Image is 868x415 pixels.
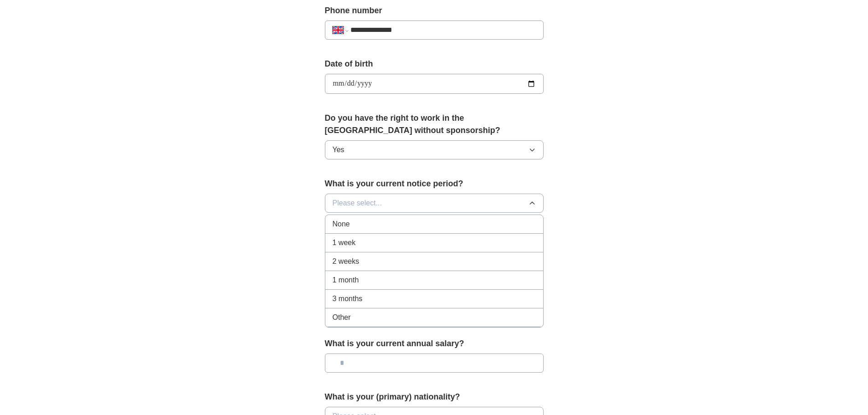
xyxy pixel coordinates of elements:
[325,194,544,213] button: Please select...
[325,5,544,17] label: Phone number
[333,237,356,248] span: 1 week
[325,112,544,137] label: Do you have the right to work in the [GEOGRAPHIC_DATA] without sponsorship?
[325,391,544,403] label: What is your (primary) nationality?
[325,58,544,70] label: Date of birth
[333,198,382,209] span: Please select...
[333,256,360,267] span: 2 weeks
[333,275,359,286] span: 1 month
[333,293,363,304] span: 3 months
[333,312,351,323] span: Other
[333,219,350,230] span: None
[325,178,544,190] label: What is your current notice period?
[325,338,544,350] label: What is your current annual salary?
[325,140,544,159] button: Yes
[333,144,344,155] span: Yes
